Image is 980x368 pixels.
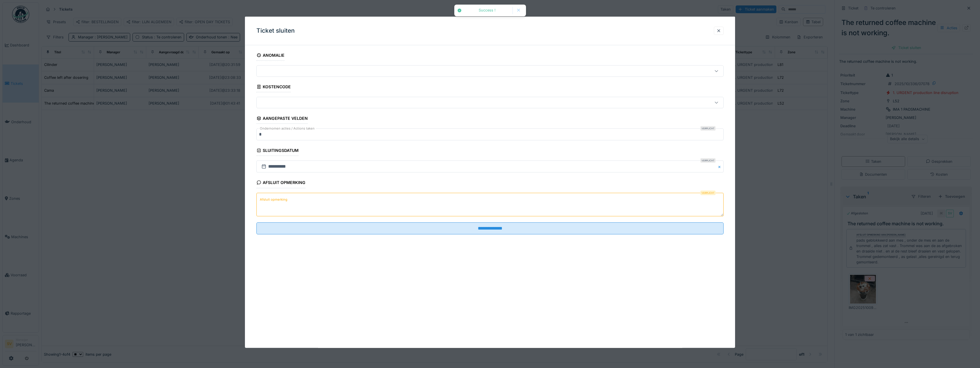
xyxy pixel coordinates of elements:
label: Afsluit opmerking [259,196,289,203]
h3: Ticket sluiten [256,27,295,34]
div: Sluitingsdatum [256,146,299,156]
label: Ondernomen acties / Actions taken [259,126,316,131]
div: Aangepaste velden [256,114,308,124]
div: Verplicht [700,190,716,195]
div: Afsluit opmerking [256,178,305,188]
div: Anomalie [256,51,285,61]
div: Verplicht [700,158,716,163]
div: Kostencode [256,83,291,92]
button: Close [717,160,724,173]
div: Verplicht [700,126,716,131]
div: Success ! [465,8,510,13]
